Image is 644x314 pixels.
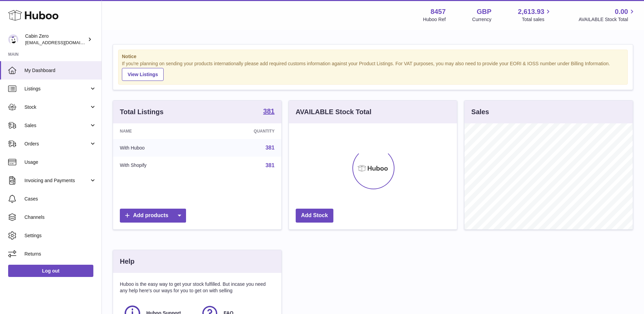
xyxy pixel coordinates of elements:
div: Huboo Ref [423,16,446,23]
div: Currency [472,16,492,23]
span: Invoicing and Payments [24,177,89,184]
a: Log out [8,265,93,277]
a: View Listings [122,68,164,81]
h3: Sales [471,107,489,117]
a: 381 [263,108,274,116]
span: Cases [24,196,96,202]
strong: Notice [122,53,624,60]
th: Quantity [204,123,281,139]
div: If you're planning on sending your products internationally please add required customs informati... [122,60,624,81]
a: 381 [265,145,275,151]
h3: AVAILABLE Stock Total [296,107,371,117]
span: 0.00 [615,7,628,16]
span: AVAILABLE Stock Total [578,16,636,23]
strong: 381 [263,108,274,115]
span: Stock [24,104,89,110]
span: Total sales [522,16,552,23]
h3: Total Listings [120,107,164,117]
span: 2,613.93 [518,7,545,16]
a: Add Stock [296,209,333,223]
p: Huboo is the easy way to get your stock fulfilled. But incase you need any help here's our ways f... [120,281,275,294]
strong: GBP [477,7,491,16]
span: Settings [24,232,96,239]
a: 0.00 AVAILABLE Stock Total [578,7,636,23]
strong: 8457 [430,7,446,16]
td: With Shopify [113,157,204,174]
span: [EMAIL_ADDRESS][DOMAIN_NAME] [25,40,100,45]
span: Usage [24,159,96,165]
a: Add products [120,209,186,223]
span: Channels [24,214,96,221]
span: Sales [24,122,89,129]
span: My Dashboard [24,67,96,74]
div: Cabin Zero [25,33,86,46]
td: With Huboo [113,139,204,157]
a: 2,613.93 Total sales [518,7,552,23]
span: Listings [24,86,89,92]
img: internalAdmin-8457@internal.huboo.com [8,34,18,45]
a: 381 [265,162,275,168]
span: Returns [24,251,96,257]
th: Name [113,123,204,139]
span: Orders [24,141,89,147]
h3: Help [120,257,134,266]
